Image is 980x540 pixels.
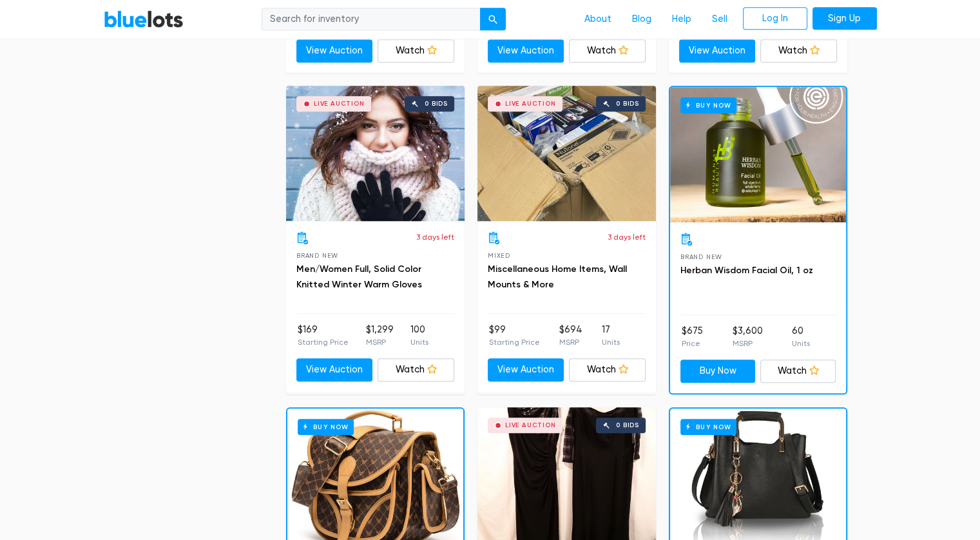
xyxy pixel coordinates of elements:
[489,336,540,348] p: Starting Price
[680,265,813,276] a: Herban Wisdom Facial Oil, 1 oz
[505,101,556,107] div: Live Auction
[682,324,703,350] li: $675
[488,252,510,259] span: Mixed
[410,336,428,348] p: Units
[425,101,448,107] div: 0 bids
[298,323,349,349] li: $169
[416,231,454,243] p: 3 days left
[296,358,373,381] a: View Auction
[298,336,349,348] p: Starting Price
[732,338,762,349] p: MSRP
[760,39,837,63] a: Watch
[488,39,564,63] a: View Auction
[608,231,646,243] p: 3 days left
[298,419,354,435] h6: Buy Now
[559,336,582,348] p: MSRP
[262,8,481,31] input: Search for inventory
[569,39,646,63] a: Watch
[792,338,810,349] p: Units
[732,324,762,350] li: $3,600
[682,338,703,349] p: Price
[680,360,756,383] a: Buy Now
[314,101,365,107] div: Live Auction
[616,422,639,429] div: 0 bids
[559,323,582,349] li: $694
[680,97,736,113] h6: Buy Now
[378,358,454,381] a: Watch
[296,39,373,63] a: View Auction
[410,323,428,349] li: 100
[286,86,465,221] a: Live Auction 0 bids
[477,86,656,221] a: Live Auction 0 bids
[602,336,620,348] p: Units
[365,323,393,349] li: $1,299
[670,87,846,222] a: Buy Now
[104,10,184,28] a: BlueLots
[792,324,810,350] li: 60
[574,7,622,32] a: About
[680,253,722,260] span: Brand New
[812,7,877,30] a: Sign Up
[365,336,393,348] p: MSRP
[488,264,627,290] a: Miscellaneous Home Items, Wall Mounts & More
[702,7,738,32] a: Sell
[296,252,338,259] span: Brand New
[679,39,756,63] a: View Auction
[662,7,702,32] a: Help
[622,7,662,32] a: Blog
[743,7,807,30] a: Log In
[296,264,422,290] a: Men/Women Full, Solid Color Knitted Winter Warm Gloves
[569,358,646,381] a: Watch
[680,419,736,435] h6: Buy Now
[378,39,454,63] a: Watch
[489,323,540,349] li: $99
[616,101,639,107] div: 0 bids
[760,360,836,383] a: Watch
[602,323,620,349] li: 17
[505,422,556,429] div: Live Auction
[488,358,564,381] a: View Auction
